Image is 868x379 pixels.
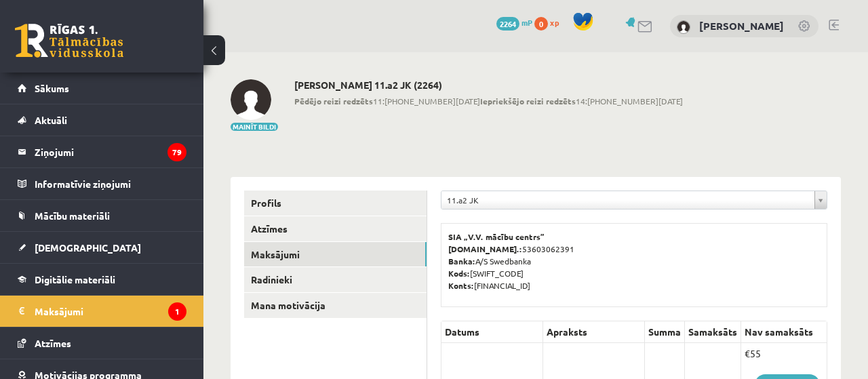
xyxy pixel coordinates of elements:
a: 2264 mP [496,17,532,28]
b: Banka: [448,256,475,266]
h2: [PERSON_NAME] 11.a2 JK (2264) [294,79,683,91]
a: Atzīmes [244,216,427,241]
th: Nav samaksāts [741,321,827,343]
a: Aktuāli [18,104,186,136]
b: Iepriekšējo reizi redzēts [480,96,576,106]
span: mP [521,17,532,28]
legend: Maksājumi [35,296,186,327]
button: Mainīt bildi [231,123,278,131]
legend: Informatīvie ziņojumi [35,168,186,199]
span: Digitālie materiāli [35,273,115,285]
th: Apraksts [543,321,645,343]
span: xp [550,17,559,28]
b: [DOMAIN_NAME].: [448,243,522,254]
a: Ziņojumi79 [18,136,186,167]
p: 53603062391 A/S Swedbanka [SWIFT_CODE] [FINANCIAL_ID] [448,231,820,292]
th: Samaksāts [685,321,741,343]
th: Summa [645,321,685,343]
span: Atzīmes [35,337,71,349]
i: 79 [167,143,186,161]
a: Profils [244,191,427,216]
a: Rīgas 1. Tālmācības vidusskola [15,24,123,58]
b: Pēdējo reizi redzēts [294,96,373,106]
a: 0 xp [534,17,566,28]
a: Sākums [18,73,186,104]
a: [DEMOGRAPHIC_DATA] [18,232,186,263]
span: Mācību materiāli [35,210,110,222]
img: Aleksandrs Maļcevs [677,20,690,34]
span: 11.a2 JK [447,191,809,209]
a: Atzīmes [18,327,186,359]
a: [PERSON_NAME] [699,19,784,33]
span: Aktuāli [35,114,67,126]
b: Konts: [448,280,474,291]
i: 1 [168,302,186,321]
a: Informatīvie ziņojumi [18,168,186,199]
span: 2264 [496,17,519,31]
span: 0 [534,17,548,31]
b: SIA „V.V. mācību centrs” [448,231,545,242]
legend: Ziņojumi [35,136,186,167]
a: Radinieki [244,267,427,292]
span: 11:[PHONE_NUMBER][DATE] 14:[PHONE_NUMBER][DATE] [294,95,683,107]
a: Mana motivācija [244,293,427,318]
a: Maksājumi [244,242,427,267]
img: Aleksandrs Maļcevs [231,79,271,120]
span: Sākums [35,82,69,94]
a: 11.a2 JK [441,191,827,209]
span: [DEMOGRAPHIC_DATA] [35,241,141,254]
a: Maksājumi1 [18,296,186,327]
a: Digitālie materiāli [18,264,186,295]
b: Kods: [448,268,470,279]
a: Mācību materiāli [18,200,186,231]
th: Datums [441,321,543,343]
